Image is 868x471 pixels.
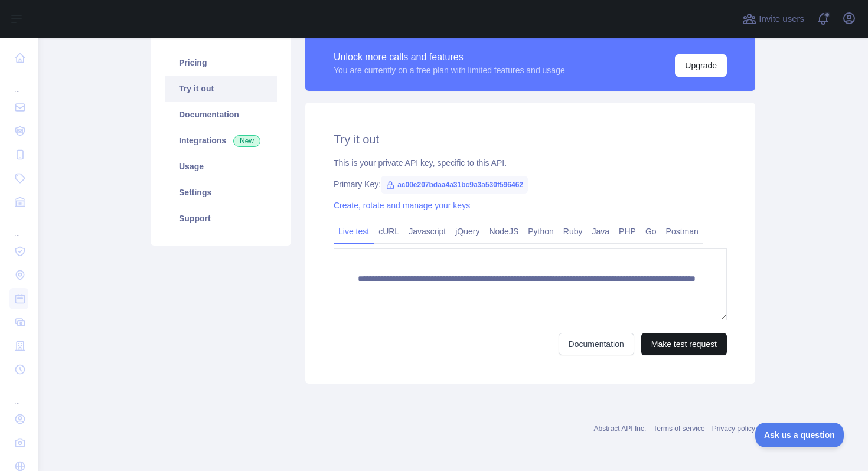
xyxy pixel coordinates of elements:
a: Ruby [559,222,588,241]
a: Settings [165,179,277,205]
a: Abstract API Inc. [594,424,647,433]
button: Upgrade [675,54,727,77]
button: Make test request [641,333,727,355]
div: You are currently on a free plan with limited features and usage [334,64,565,76]
button: Invite users [740,9,807,28]
span: ac00e207bdaa4a31bc9a3a530f596462 [381,176,528,194]
a: cURL [374,222,404,241]
a: Try it out [165,76,277,102]
a: Terms of service [653,424,704,433]
a: Python [523,222,559,241]
a: Go [641,222,661,241]
a: Pricing [165,50,277,76]
a: Postman [661,222,703,241]
span: Invite users [759,12,804,26]
div: ... [9,382,28,406]
div: Primary Key: [334,178,727,190]
a: Live test [334,222,374,241]
iframe: Toggle Customer Support [755,423,844,447]
div: This is your private API key, specific to this API. [334,157,727,169]
h2: Try it out [334,131,727,148]
div: Unlock more calls and features [334,50,565,64]
a: Integrations New [165,127,277,153]
a: Javascript [404,222,451,241]
a: Privacy policy [712,424,755,433]
a: Documentation [559,333,634,355]
a: NodeJS [484,222,523,241]
div: ... [9,215,28,238]
a: PHP [614,222,641,241]
a: Java [588,222,615,241]
a: Create, rotate and manage your keys [334,201,470,210]
span: New [233,135,260,147]
a: Documentation [165,102,277,127]
a: jQuery [451,222,484,241]
a: Usage [165,153,277,179]
div: ... [9,71,28,94]
a: Support [165,205,277,231]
